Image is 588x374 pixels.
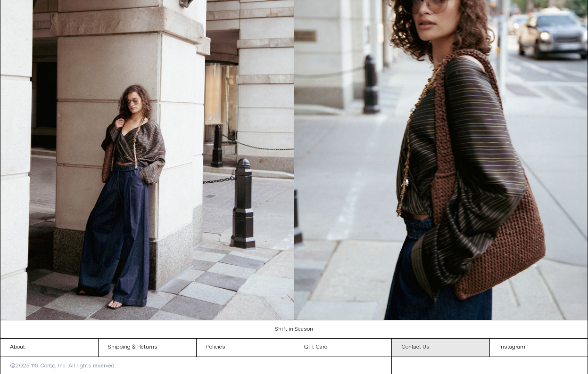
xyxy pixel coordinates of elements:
a: About [0,339,98,357]
a: Contact Us [392,339,489,357]
a: Shipping & Returns [99,339,196,357]
a: Instagram [490,339,588,357]
a: Gift Card [294,339,392,357]
a: Policies [197,339,294,357]
a: Shift in Season [0,320,588,338]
